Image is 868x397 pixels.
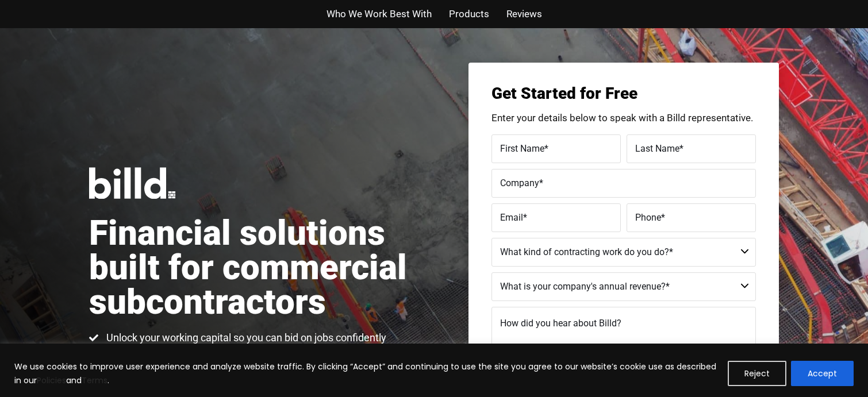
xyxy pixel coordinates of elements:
a: Terms [82,375,107,386]
span: Last Name [635,142,679,153]
a: Policies [37,375,66,386]
p: Enter your details below to speak with a Billd representative. [491,113,756,123]
span: Unlock your working capital so you can bid on jobs confidently [103,331,386,345]
a: Products [449,6,489,22]
span: First Name [500,142,544,153]
span: How did you hear about Billd? [500,318,621,329]
button: Accept [791,361,854,386]
a: Reviews [506,6,542,22]
a: Who We Work Best With [327,6,432,22]
h1: Financial solutions built for commercial subcontractors [89,216,434,319]
span: Company [500,177,539,188]
button: Reject [728,361,786,386]
h3: Get Started for Free [491,86,756,102]
span: Email [500,211,523,222]
p: We use cookies to improve user experience and analyze website traffic. By clicking “Accept” and c... [14,360,719,387]
span: Phone [635,211,661,222]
